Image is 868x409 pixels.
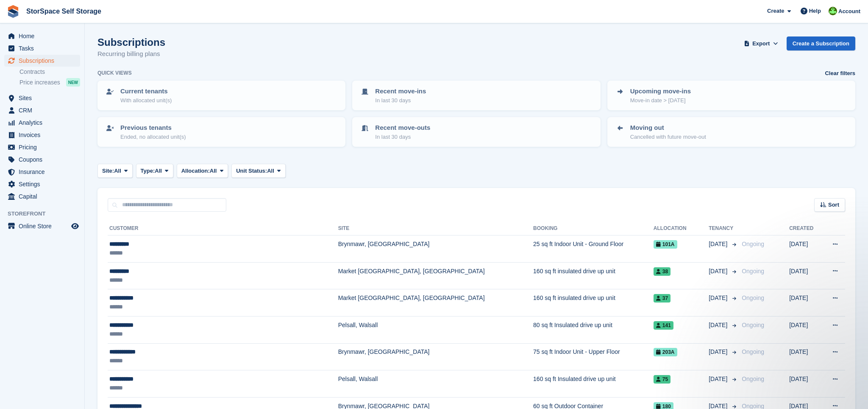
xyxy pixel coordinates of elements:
a: Upcoming move-ins Move-in date > [DATE] [608,81,854,109]
td: Brynmawr, [GEOGRAPHIC_DATA] [338,235,533,263]
a: Preview store [70,221,80,231]
button: Export [743,36,780,50]
span: All [210,167,217,175]
span: Tasks [19,42,70,54]
th: Allocation [654,222,709,235]
td: [DATE] [789,235,821,263]
button: Site: All [97,164,133,178]
span: Ongoing [742,375,764,382]
a: Price increases NEW [19,78,80,87]
th: Created [789,222,821,235]
button: Type: All [136,164,173,178]
span: Home [19,30,70,42]
span: CRM [19,104,70,116]
a: Previous tenants Ended, no allocated unit(s) [98,118,345,146]
td: 25 sq ft Indoor Unit - Ground Floor [533,235,654,263]
p: Move-in date > [DATE] [630,96,691,105]
span: All [267,167,274,175]
a: menu [4,141,80,153]
a: Clear filters [825,69,855,78]
span: Type: [141,167,155,175]
a: menu [4,30,80,42]
a: menu [4,178,80,190]
a: Moving out Cancelled with future move-out [608,118,854,146]
td: [DATE] [789,343,821,370]
td: Pelsall, Walsall [338,370,533,398]
a: Recent move-ins In last 30 days [353,81,599,109]
th: Customer [108,222,338,235]
div: NEW [66,78,80,87]
span: [DATE] [709,294,729,303]
p: Ended, no allocated unit(s) [120,133,186,141]
th: Site [338,222,533,235]
span: 101a [654,240,677,249]
p: In last 30 days [375,96,426,105]
p: Recent move-ins [375,87,426,96]
span: Capital [19,190,70,202]
span: [DATE] [709,321,729,330]
span: 37 [654,294,670,303]
a: menu [4,190,80,202]
th: Tenancy [709,222,738,235]
a: menu [4,129,80,141]
a: Current tenants With allocated unit(s) [98,81,345,109]
span: [DATE] [709,375,729,384]
td: Pelsall, Walsall [338,316,533,343]
td: 160 sq ft insulated drive up unit [533,289,654,317]
span: Pricing [19,141,70,153]
h6: Quick views [97,69,132,77]
p: Moving out [630,123,706,133]
p: Upcoming move-ins [630,87,691,96]
span: 141 [654,321,673,330]
span: Ongoing [742,322,764,328]
a: menu [4,104,80,116]
td: 160 sq ft Insulated drive up unit [533,370,654,398]
td: Market [GEOGRAPHIC_DATA], [GEOGRAPHIC_DATA] [338,289,533,317]
span: Account [838,7,860,16]
a: menu [4,166,80,178]
span: Site: [102,167,114,175]
a: menu [4,154,80,165]
button: Unit Status: All [231,164,285,178]
span: Insurance [19,166,70,178]
span: [DATE] [709,267,729,276]
span: Invoices [19,129,70,141]
a: menu [4,117,80,129]
span: 38 [654,267,670,276]
td: 80 sq ft Insulated drive up unit [533,316,654,343]
span: Subscriptions [19,55,70,67]
p: Cancelled with future move-out [630,133,706,141]
span: Sort [828,201,839,209]
h1: Subscriptions [97,36,165,48]
span: Ongoing [742,294,764,301]
a: Create a Subscription [787,36,855,50]
p: Recurring billing plans [97,49,165,59]
span: Ongoing [742,241,764,247]
span: Coupons [19,154,70,165]
span: Analytics [19,117,70,129]
td: [DATE] [789,262,821,289]
td: Market [GEOGRAPHIC_DATA], [GEOGRAPHIC_DATA] [338,262,533,289]
td: [DATE] [789,316,821,343]
span: 203a [654,348,677,356]
span: All [155,167,162,175]
img: stora-icon-8386f47178a22dfd0bd8f6a31ec36ba5ce8667c1dd55bd0f319d3a0aa187defe.svg [7,5,19,18]
a: menu [4,220,80,232]
span: Unit Status: [236,167,267,175]
span: Price increases [19,78,60,87]
span: Sites [19,92,70,104]
a: menu [4,42,80,54]
p: Current tenants [120,87,172,96]
a: menu [4,92,80,104]
p: Recent move-outs [375,123,430,133]
td: 75 sq ft Indoor Unit - Upper Floor [533,343,654,370]
a: menu [4,55,80,67]
span: Ongoing [742,268,764,275]
p: In last 30 days [375,133,430,141]
span: Storefront [8,210,84,218]
span: Allocation: [181,167,210,175]
p: With allocated unit(s) [120,96,172,105]
td: [DATE] [789,289,821,317]
span: Online Store [19,220,70,232]
span: 75 [654,375,670,384]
